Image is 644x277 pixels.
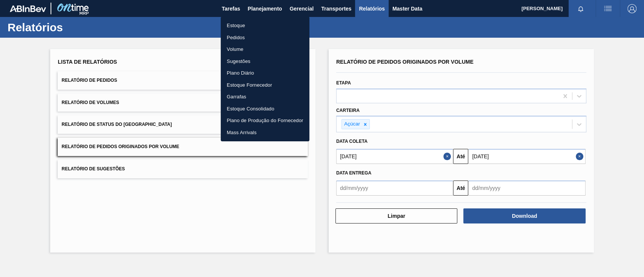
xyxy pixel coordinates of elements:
a: Estoque Consolidado [221,103,309,115]
a: Plano de Produção do Fornecedor [221,115,309,127]
a: Garrafas [221,91,309,103]
a: Mass Arrivals [221,127,309,139]
a: Plano Diário [221,67,309,79]
a: Estoque [221,20,309,32]
a: Sugestões [221,55,309,67]
a: Volume [221,43,309,55]
a: Pedidos [221,32,309,44]
a: Estoque Fornecedor [221,79,309,91]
